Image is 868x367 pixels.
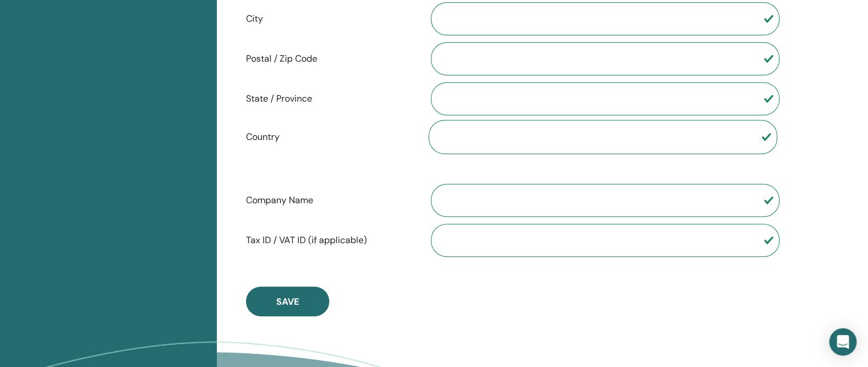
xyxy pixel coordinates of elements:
[237,88,420,110] label: State / Province
[237,189,420,211] label: Company Name
[276,296,299,308] span: Save
[237,8,420,30] label: City
[237,48,420,70] label: Postal / Zip Code
[237,229,420,251] label: Tax ID / VAT ID (if applicable)
[246,287,329,316] button: Save
[829,328,857,356] div: Open Intercom Messenger
[237,126,420,148] label: Country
